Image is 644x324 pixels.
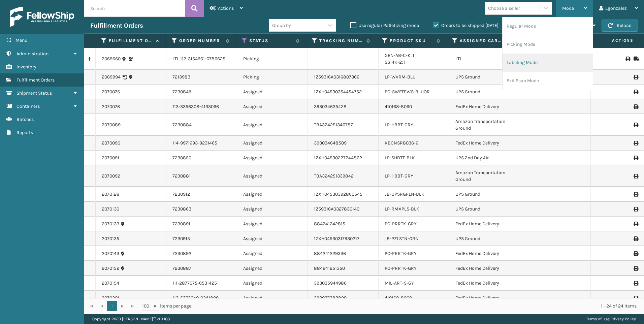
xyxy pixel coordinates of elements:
[586,314,636,324] div: |
[314,122,353,128] a: TBA324251346787
[17,117,34,122] span: Batches
[449,276,520,291] td: FedEx Home Delivery
[102,74,121,80] a: 2069994
[102,155,119,161] a: 2070091
[449,70,520,85] td: UPS Ground
[166,217,237,231] td: 7230891
[166,276,237,291] td: 111-2877075-6531425
[102,280,119,287] a: 2070154
[166,261,237,276] td: 7230887
[102,56,121,62] a: 2069660
[237,48,308,70] td: Picking
[449,151,520,165] td: UPS 2nd Day Air
[610,317,636,321] a: Privacy Policy
[449,202,520,217] td: UPS Ground
[166,151,237,165] td: 7230850
[166,231,237,246] td: 7230915
[166,85,237,99] td: 7230849
[142,303,152,310] span: 100
[166,114,237,136] td: 7230884
[634,266,638,271] i: Print Label
[385,155,415,161] a: LP-SHBTT-BLK
[503,17,593,35] li: Regular Mode
[237,202,308,217] td: Assigned
[602,20,638,32] button: Reload
[17,103,40,109] span: Containers
[562,5,574,11] span: Mode
[634,192,638,197] i: Print Label
[385,295,412,301] a: 410168-8060
[314,104,347,109] a: 393034635428
[390,38,433,44] label: Product SKU
[460,38,503,44] label: Assigned Carrier Service
[634,251,638,256] i: Print Label
[634,296,638,300] i: Print Label
[102,89,120,95] a: 2070075
[237,276,308,291] td: Assigned
[102,265,119,272] a: 2070152
[218,5,234,11] span: Actions
[166,48,237,70] td: LTL.112-3154961-6786625
[237,136,308,151] td: Assigned
[17,51,49,57] span: Administration
[90,22,143,30] h3: Fulfillment Orders
[449,48,520,70] td: LTL
[385,59,406,65] a: SS14K-2: 1
[385,191,424,197] a: JB-UPSRGPLN-BLK
[634,236,638,241] i: Print Label
[102,191,119,198] a: 2070126
[385,122,413,128] a: LP-HBBT-GRY
[350,23,419,28] label: Use regular Palletizing mode
[314,155,362,161] a: 1ZXH04530227244862
[488,5,520,12] div: Choose a seller
[449,217,520,231] td: FedEx Home Delivery
[179,38,223,44] label: Order Number
[314,89,362,95] a: 1ZXH04530354454752
[237,217,308,231] td: Assigned
[634,104,638,109] i: Print Label
[385,280,414,286] a: MIL-ART-S-GY
[92,314,170,324] p: Copyright 2023 [PERSON_NAME]™ v 1.0.188
[625,57,630,61] i: Print BOL
[314,140,347,146] a: 393034648509
[314,265,345,271] a: 884241251350
[634,141,638,145] i: Print Label
[237,151,308,165] td: Assigned
[10,7,74,27] img: logo
[314,173,354,179] a: TBA324251339842
[102,103,120,110] a: 2070076
[634,123,638,127] i: Print Label
[449,136,520,151] td: FedEx Home Delivery
[385,104,412,109] a: 410168-8060
[102,140,120,147] a: 2070090
[385,173,413,179] a: LP-HBBT-GRY
[385,206,419,212] a: LP-RMXPLS-BLK
[237,187,308,202] td: Assigned
[433,23,498,28] label: Orders to be shipped [DATE]
[237,246,308,261] td: Assigned
[634,75,638,79] i: Print Label
[449,99,520,114] td: FedEx Home Delivery
[586,317,609,321] a: Terms of Use
[314,191,362,197] a: 1ZXH04530392860545
[634,57,638,61] i: Mark as Shipped
[319,38,363,44] label: Tracking Number
[634,156,638,160] i: Print Label
[314,295,347,301] a: 393037383898
[237,99,308,114] td: Assigned
[166,246,237,261] td: 7230892
[503,54,593,72] li: Labeling Mode
[385,221,417,227] a: PC-PRRTK-GRY
[634,222,638,226] i: Print Label
[272,22,291,29] div: Group by
[102,295,119,301] a: 2070201
[449,85,520,99] td: UPS Ground
[314,236,359,241] a: 1ZXH04530317930217
[107,301,117,311] a: 1
[634,207,638,212] i: Print Label
[166,202,237,217] td: 7230863
[102,221,119,227] a: 2070133
[385,140,418,146] a: KBCNSR8036-6
[17,64,36,70] span: Inventory
[102,250,119,257] a: 2070143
